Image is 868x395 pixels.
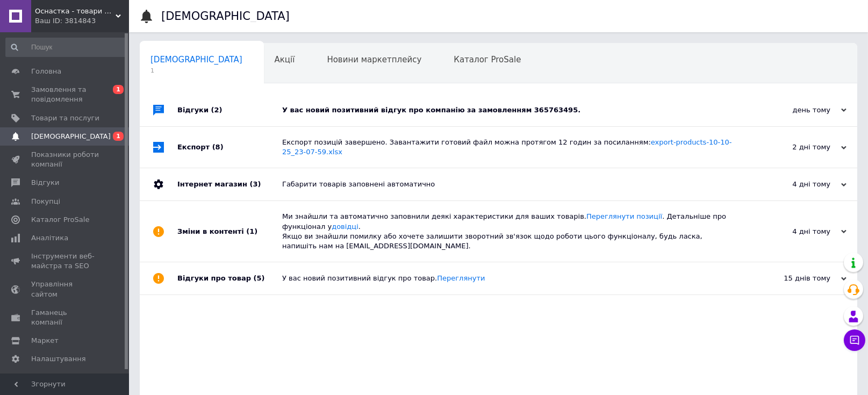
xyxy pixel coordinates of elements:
span: 1 [113,132,124,141]
span: Показники роботи компанії [31,150,99,169]
div: день тому [739,105,847,115]
div: У вас новий позитивний відгук про товар. [282,274,739,283]
span: Замовлення та повідомлення [31,85,99,104]
div: 15 днів тому [739,274,847,283]
span: 1 [150,67,242,75]
span: (1) [246,227,257,235]
a: Переглянути позиції [586,212,662,220]
span: Управління сайтом [31,279,99,299]
div: 4 дні тому [739,179,847,189]
span: [DEMOGRAPHIC_DATA] [150,55,242,64]
span: Каталог ProSale [31,215,89,225]
div: Зміни в контенті [177,201,282,262]
span: [DEMOGRAPHIC_DATA] [31,132,111,141]
div: Ваш ID: 3814843 [35,16,129,26]
span: (5) [254,274,265,282]
a: export-products-10-10-25_23-07-59.xlsx [282,138,732,156]
span: Гаманець компанії [31,308,99,327]
div: Інтернет магазин [177,168,282,200]
div: Експорт позицій завершено. Завантажити готовий файл можна протягом 12 годин за посиланням: [282,138,739,157]
span: Товари та послуги [31,113,99,123]
span: Покупці [31,197,60,206]
div: 4 дні тому [739,227,847,236]
span: Акції [275,55,295,64]
span: Відгуки [31,178,59,188]
span: Оснастка - товари для риболовлі [35,6,116,16]
span: Інструменти веб-майстра та SEO [31,252,99,271]
h1: [DEMOGRAPHIC_DATA] [161,10,290,23]
div: Відгуки [177,94,282,126]
span: Головна [31,67,61,76]
div: Габарити товарів заповнені автоматично [282,179,739,189]
span: (8) [212,143,224,151]
div: У вас новий позитивний відгук про компанію за замовленням 365763495. [282,105,739,115]
span: (3) [249,180,261,188]
input: Пошук [5,38,126,57]
div: 2 дні тому [739,142,847,152]
span: (2) [211,106,223,114]
span: 1 [113,85,124,94]
span: Новини маркетплейсу [327,55,421,64]
button: Чат з покупцем [844,329,865,351]
span: Налаштування [31,354,86,364]
span: Маркет [31,336,59,346]
a: Переглянути [437,274,485,282]
div: Експорт [177,127,282,168]
span: Аналітика [31,233,68,243]
div: Ми знайшли та автоматично заповнили деякі характеристики для ваших товарів. . Детальніше про функ... [282,212,739,251]
a: довідці [332,222,358,231]
div: Відгуки про товар [177,262,282,295]
span: Каталог ProSale [454,55,521,64]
